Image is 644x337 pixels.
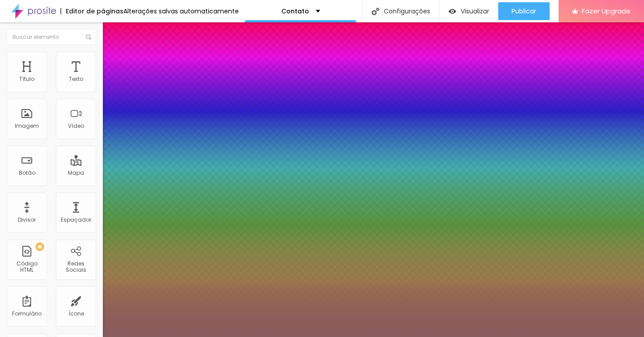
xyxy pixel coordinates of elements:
img: Icone [86,34,91,40]
input: Buscar elemento [7,29,96,45]
div: Redes Sociais [58,261,93,274]
div: Código HTML [9,261,44,274]
img: Icone [372,8,379,15]
div: Espaçador [61,217,91,223]
button: Visualizar [440,2,498,20]
div: Editor de páginas [60,8,123,14]
div: Ícone [68,311,84,317]
div: Formulário [12,311,42,317]
p: Contato [281,8,309,14]
img: view-1.svg [449,8,456,15]
div: Alterações salvas automaticamente [123,8,239,14]
div: Título [19,76,34,82]
div: Imagem [15,123,39,129]
span: Publicar [512,8,536,15]
div: Vídeo [68,123,84,129]
span: Visualizar [461,8,489,15]
div: Mapa [68,170,84,176]
div: Botão [19,170,35,176]
div: Divisor [18,217,36,223]
button: Publicar [498,2,550,20]
div: Texto [69,76,83,82]
span: Fazer Upgrade [582,7,631,15]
